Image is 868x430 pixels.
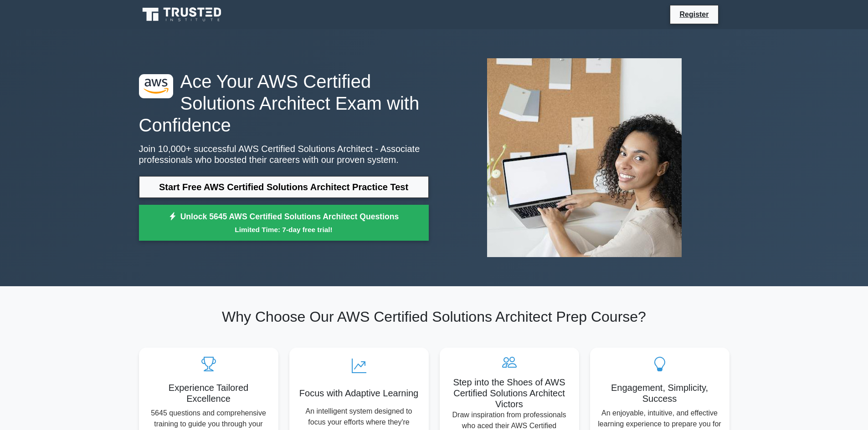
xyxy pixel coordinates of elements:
[447,377,572,410] h5: Step into the Shoes of AWS Certified Solutions Architect Victors
[139,71,429,136] h1: Ace Your AWS Certified Solutions Architect Exam with Confidence
[139,143,429,165] p: Join 10,000+ successful AWS Certified Solutions Architect - Associate professionals who boosted t...
[674,9,714,20] a: Register
[139,308,729,325] h2: Why Choose Our AWS Certified Solutions Architect Prep Course?
[297,388,421,399] h5: Focus with Adaptive Learning
[597,382,722,404] h5: Engagement, Simplicity, Success
[150,224,417,235] small: Limited Time: 7-day free trial!
[146,382,271,404] h5: Experience Tailored Excellence
[139,176,429,198] a: Start Free AWS Certified Solutions Architect Practice Test
[139,205,429,241] a: Unlock 5645 AWS Certified Solutions Architect QuestionsLimited Time: 7-day free trial!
